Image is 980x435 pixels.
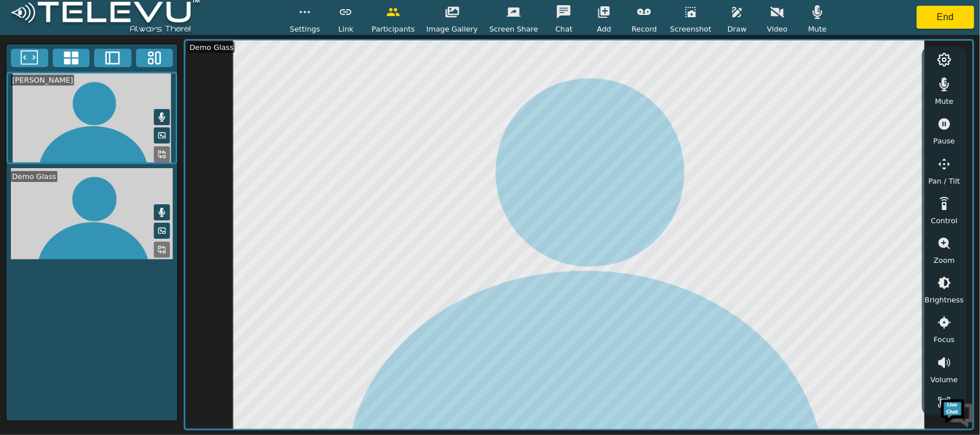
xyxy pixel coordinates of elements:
img: d_736959983_company_1615157101543_736959983 [20,53,48,82]
button: Replace Feed [154,242,170,258]
div: Demo Glass [11,171,57,182]
button: Fullscreen [11,49,48,67]
button: Replace Feed [154,146,170,162]
textarea: Type your message and hit 'Enter' [6,313,219,354]
span: Record [632,24,657,34]
span: Pause [933,135,955,146]
span: Volume [931,374,958,385]
span: Mute [935,96,954,107]
button: 4x4 [53,49,90,67]
button: Three Window Medium [136,49,173,67]
button: Mute [154,109,170,125]
span: Link [338,24,353,34]
span: Pan / Tilt [928,176,960,187]
span: Participants [371,24,415,34]
span: Add [597,24,611,34]
button: End [917,6,974,29]
span: Video [767,24,788,34]
span: Zoom [933,255,955,266]
button: Picture in Picture [154,127,170,143]
div: Minimize live chat window [188,6,216,33]
button: Mute [154,204,170,220]
span: Brightness [925,294,964,305]
button: Picture in Picture [154,223,170,239]
span: Focus [934,334,955,345]
span: Screen Share [489,24,538,34]
button: Two Window Medium [94,49,131,67]
span: Screenshot [670,24,711,34]
span: Control [931,215,958,226]
span: Draw [727,24,746,34]
span: Image Gallery [427,24,478,34]
div: Demo Glass [188,42,235,53]
span: Settings [290,24,320,34]
span: Mute [808,24,827,34]
span: Chat [555,24,572,34]
div: Chat with us now [60,60,193,75]
img: Chat Widget [940,395,974,429]
span: We're online! [67,145,158,261]
div: [PERSON_NAME] [11,75,74,86]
